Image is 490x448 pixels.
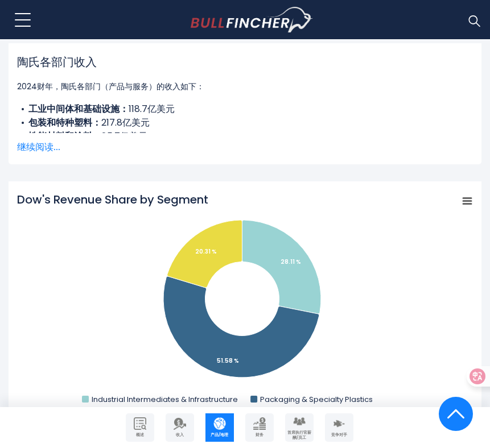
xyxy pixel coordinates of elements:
[17,54,97,70] font: 陶氏各部门收入
[101,116,150,129] font: 217.8亿美元
[17,192,473,419] svg: 陶氏各部门收入份额
[331,432,347,437] font: 竞争对手
[325,413,353,442] a: 公司竞争对手
[136,432,144,437] font: 概述
[287,430,311,439] font: 首席执行官薪酬/员工
[281,258,301,266] tspan: 28.11 %
[245,413,274,442] a: 公司财务
[28,130,101,143] font: 性能材料和涂料：
[101,130,147,143] font: 85.7亿美元
[166,413,194,442] a: 公司收入
[17,81,204,92] font: 2024财年，陶氏各部门（产品与服务）的收入如下：
[92,394,238,405] text: Industrial Intermediates & Infrastructure
[17,140,60,154] font: 继续阅读...
[256,432,263,437] font: 财务
[260,394,373,405] text: Packaging & Specialty Plastics
[205,413,234,442] a: 公司产品/地理
[92,405,220,416] text: Performance Materials & Coatings
[176,432,184,437] font: 收入
[28,102,129,115] font: 工业中间体和基础设施：
[195,247,217,256] tspan: 20.31 %
[28,116,101,129] font: 包装和特种塑料：
[285,413,314,442] a: 公司员工
[211,432,228,437] font: 产品/地理
[17,192,208,208] tspan: Dow's Revenue Share by Segment
[191,7,313,33] a: 前往主页
[129,102,175,115] font: 118.7亿美元
[191,7,313,33] img: 红腹灰雀徽标
[217,356,239,365] tspan: 51.58 %
[126,413,154,442] a: 公司概况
